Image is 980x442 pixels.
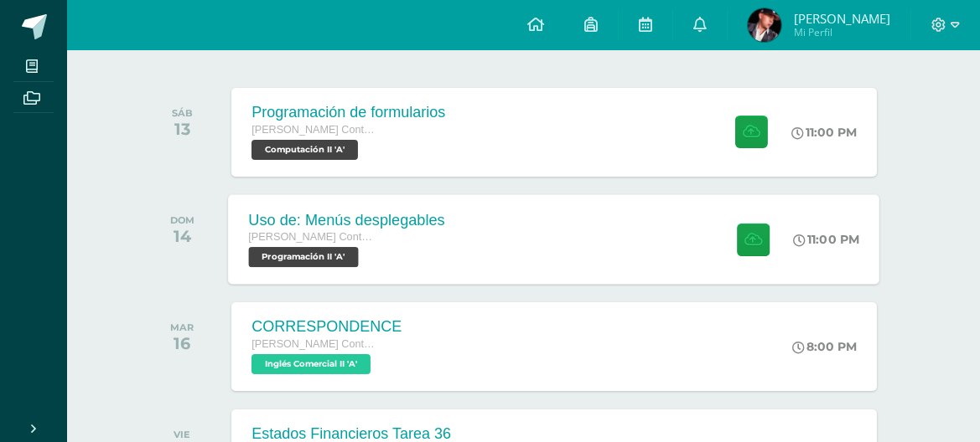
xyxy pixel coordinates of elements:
[794,232,860,247] div: 11:00 PM
[172,107,193,119] div: SÁB
[170,321,194,333] div: MAR
[251,318,402,336] div: CORRESPONDENCE
[251,104,445,121] div: Programación de formularios
[794,10,890,27] span: [PERSON_NAME]
[792,339,857,354] div: 8:00 PM
[249,231,376,243] span: [PERSON_NAME] Contador con Orientación en Computación
[794,25,890,39] span: Mi Perfil
[251,338,377,350] span: [PERSON_NAME] Contador con Orientación en Computación
[791,125,857,140] div: 11:00 PM
[170,333,194,353] div: 16
[170,226,194,246] div: 14
[251,124,377,136] span: [PERSON_NAME] Contador con Orientación en Computación
[251,354,371,374] span: Inglés Comercial II 'A'
[251,140,358,160] span: Computación II 'A'
[748,8,781,42] img: 787aff2e081de180922b44205634e73e.png
[249,247,359,267] span: Programación II 'A'
[174,429,190,440] div: VIE
[170,214,194,226] div: DOM
[172,119,193,139] div: 13
[249,211,445,229] div: Uso de: Menús desplegables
